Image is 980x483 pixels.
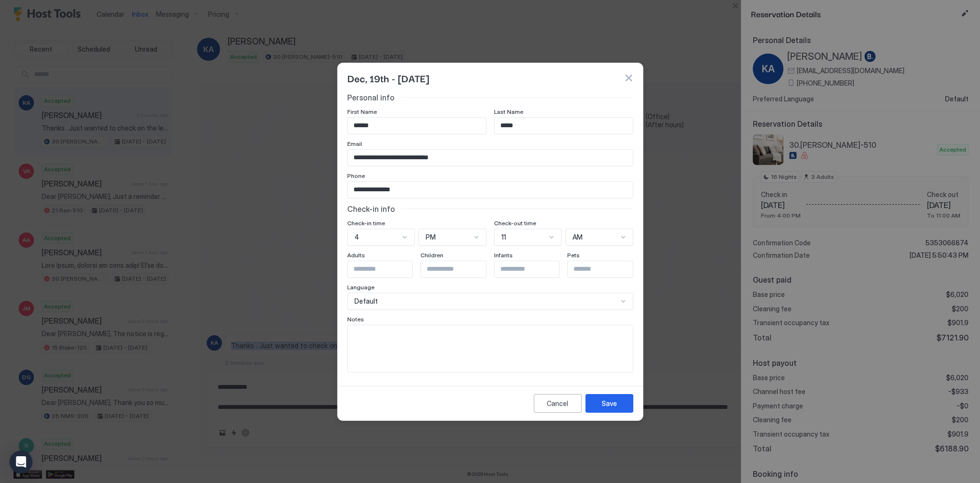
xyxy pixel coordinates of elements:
[547,398,568,408] div: Cancel
[347,316,364,323] span: Notes
[585,394,633,413] button: Save
[494,252,513,259] span: Infants
[534,394,582,413] button: Cancel
[426,233,436,241] span: PM
[347,140,362,147] span: Email
[348,150,633,166] input: Input Field
[494,108,523,115] span: Last Name
[348,118,486,134] input: Input Field
[347,204,395,214] span: Check-in info
[354,233,359,241] span: 4
[347,252,365,259] span: Adults
[348,325,633,372] textarea: Input Field
[568,261,646,277] input: Input Field
[348,261,426,277] input: Input Field
[501,233,506,241] span: 11
[347,93,395,102] span: Personal info
[420,252,443,259] span: Children
[347,108,377,115] span: First Name
[421,261,499,277] input: Input Field
[10,450,33,473] div: Open Intercom Messenger
[348,182,633,198] input: Input Field
[567,252,580,259] span: Pets
[354,297,378,306] span: Default
[347,220,385,227] span: Check-in time
[495,118,633,134] input: Input Field
[495,261,573,277] input: Input Field
[494,220,536,227] span: Check-out time
[347,172,365,179] span: Phone
[602,398,617,408] div: Save
[347,284,374,291] span: Language
[573,233,583,241] span: AM
[347,71,429,85] span: Dec, 19th - [DATE]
